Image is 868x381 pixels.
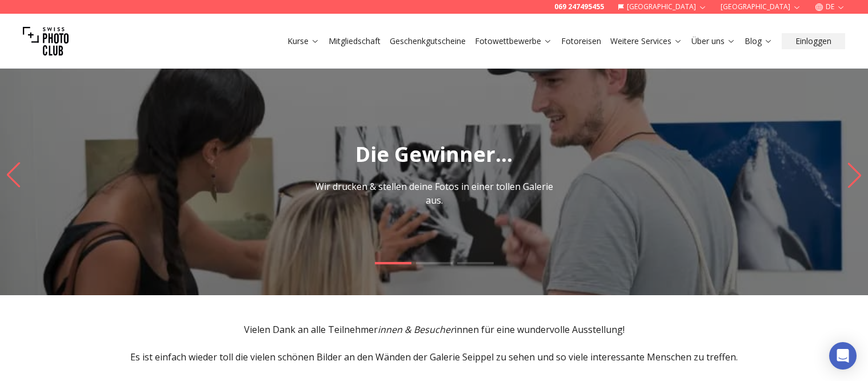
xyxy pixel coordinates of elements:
[740,33,777,49] button: Blog
[557,33,606,49] button: Fotoreisen
[329,35,381,47] a: Mitgliedschaft
[287,35,319,47] a: Kurse
[782,33,845,49] button: Einloggen
[78,350,791,364] p: Es ist einfach wieder toll die vielen schönen Bilder an den Wänden der Galerie Seippel zu sehen u...
[378,323,454,336] em: innen & Besucher
[475,35,552,47] a: Fotowettbewerbe
[606,33,687,49] button: Weitere Services
[78,323,791,336] p: Vielen Dank an alle Teilnehmer innen für eine wundervolle Ausstellung!
[554,2,604,11] a: 069 247495455
[745,35,773,47] a: Blog
[561,35,601,47] a: Fotoreisen
[829,342,857,370] div: Open Intercom Messenger
[283,33,324,49] button: Kurse
[390,35,466,47] a: Geschenkgutscheine
[687,33,740,49] button: Über uns
[385,33,470,49] button: Geschenkgutscheine
[306,180,562,207] p: Wir drucken & stellen deine Fotos in einer tollen Galerie aus.
[470,33,557,49] button: Fotowettbewerbe
[23,18,69,64] img: Swiss photo club
[691,35,735,47] a: Über uns
[324,33,385,49] button: Mitgliedschaft
[610,35,682,47] a: Weitere Services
